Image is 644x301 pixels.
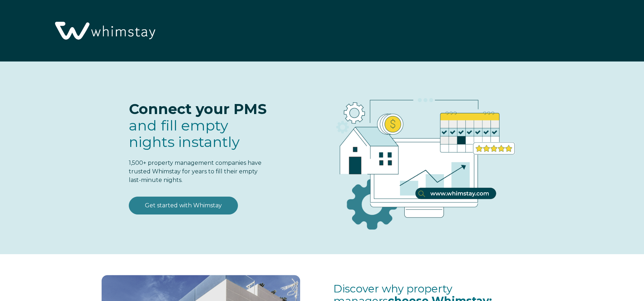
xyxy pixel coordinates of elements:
a: Get started with Whimstay [129,197,238,214]
img: Whimstay Logo-02 1 [50,4,158,59]
span: and [129,117,240,150]
span: 1,500+ property management companies have trusted Whimstay for years to fill their empty last-min... [129,159,262,183]
span: fill empty nights instantly [129,117,240,150]
span: Connect your PMS [129,100,267,118]
img: RBO Ilustrations-03 [296,76,547,241]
